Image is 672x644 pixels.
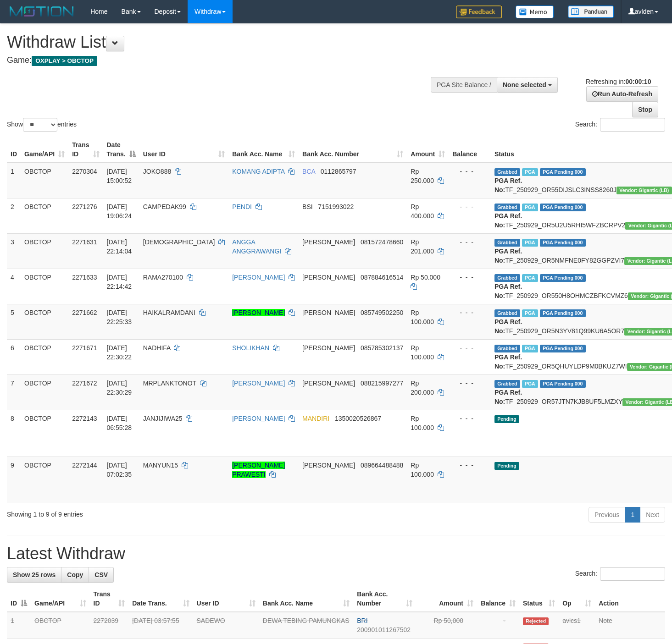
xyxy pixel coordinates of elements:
[411,462,434,478] span: Rp 100.000
[89,567,114,583] a: CSV
[23,118,57,132] select: Showentries
[494,283,522,299] b: PGA Ref. No:
[302,238,355,246] span: [PERSON_NAME]
[7,198,21,233] td: 2
[263,617,350,624] a: DEWA TEBING PAMUNGKAS
[559,612,595,638] td: avlcs1
[143,274,183,281] span: RAMA270100
[416,586,477,612] th: Amount: activate to sort column ascending
[540,239,586,247] span: PGA Pending
[7,304,21,339] td: 5
[494,212,522,229] b: PGA Ref. No:
[540,309,586,317] span: PGA Pending
[143,415,183,422] span: JANJIJIWA25
[143,344,171,352] span: NADHIFA
[632,102,658,117] a: Stop
[494,274,520,282] span: Grabbed
[107,203,132,220] span: [DATE] 19:06:24
[361,274,403,281] span: Copy 087884616514 to clipboard
[625,78,651,85] strong: 00:00:10
[232,380,285,387] a: [PERSON_NAME]
[68,137,103,163] th: Trans ID: activate to sort column ascending
[411,203,434,220] span: Rp 400.000
[357,626,411,633] span: Copy 200901011267502 to clipboard
[7,5,77,18] img: MOTION_logo.png
[232,309,285,316] a: [PERSON_NAME]
[357,617,367,624] span: BRI
[193,586,259,612] th: User ID: activate to sort column ascending
[540,345,586,352] span: PGA Pending
[232,238,281,255] a: ANGGA ANGGRAWANGI
[302,309,355,316] span: [PERSON_NAME]
[456,6,502,18] img: Feedback.jpg
[7,410,21,457] td: 8
[494,177,522,193] b: PGA Ref. No:
[452,237,487,247] div: - - -
[31,586,90,612] th: Game/API: activate to sort column ascending
[599,617,612,624] a: Note
[143,168,171,175] span: JOKO888
[7,163,21,198] td: 1
[103,137,139,163] th: Date Trans.: activate to sort column descending
[522,345,538,352] span: Marked by avlcs1
[61,567,89,583] a: Copy
[72,344,97,352] span: 2271671
[21,457,68,503] td: OBCTOP
[407,137,449,163] th: Amount: activate to sort column ascending
[107,309,132,325] span: [DATE] 22:25:33
[452,273,487,282] div: - - -
[94,571,108,578] span: CSV
[568,6,614,18] img: panduan.png
[72,238,97,246] span: 2271631
[32,56,97,66] span: OXPLAY > OBCTOP
[522,309,538,317] span: Marked by avlcs1
[494,462,519,470] span: Pending
[516,6,554,18] img: Button%20Memo.svg
[540,274,586,282] span: PGA Pending
[361,380,403,387] span: Copy 088215997277 to clipboard
[21,374,68,410] td: OBCTOP
[21,339,68,374] td: OBCTOP
[575,118,665,132] label: Search:
[72,415,97,422] span: 2272143
[497,77,558,93] button: None selected
[494,168,520,176] span: Grabbed
[600,118,665,132] input: Search:
[640,507,665,523] a: Next
[7,457,21,503] td: 9
[232,344,269,352] a: SHOLIKHAN
[7,506,273,519] div: Showing 1 to 9 of 9 entries
[7,339,21,374] td: 6
[259,586,353,612] th: Bank Acc. Name: activate to sort column ascending
[494,239,520,247] span: Grabbed
[452,167,487,176] div: - - -
[7,233,21,269] td: 3
[522,168,538,176] span: Marked by avlcs2
[411,380,434,396] span: Rp 200.000
[449,137,491,163] th: Balance
[540,168,586,176] span: PGA Pending
[72,462,97,469] span: 2272144
[452,461,487,470] div: - - -
[302,415,329,422] span: MANDIRI
[494,380,520,388] span: Grabbed
[107,168,132,184] span: [DATE] 15:00:52
[522,204,538,211] span: Marked by avlcs2
[452,379,487,388] div: - - -
[128,586,193,612] th: Date Trans.: activate to sort column ascending
[67,571,83,578] span: Copy
[232,415,285,422] a: [PERSON_NAME]
[522,380,538,388] span: Marked by avlcs1
[107,274,132,290] span: [DATE] 22:14:42
[411,309,434,325] span: Rp 100.000
[625,507,640,523] a: 1
[21,269,68,304] td: OBCTOP
[600,567,665,581] input: Search:
[452,343,487,352] div: - - -
[7,545,665,563] h1: Latest Withdraw
[503,81,546,88] span: None selected
[143,238,215,246] span: [DEMOGRAPHIC_DATA]
[90,612,129,638] td: 2272039
[143,309,195,316] span: HAIKALRAMDANI
[522,274,538,282] span: Marked by avlcs1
